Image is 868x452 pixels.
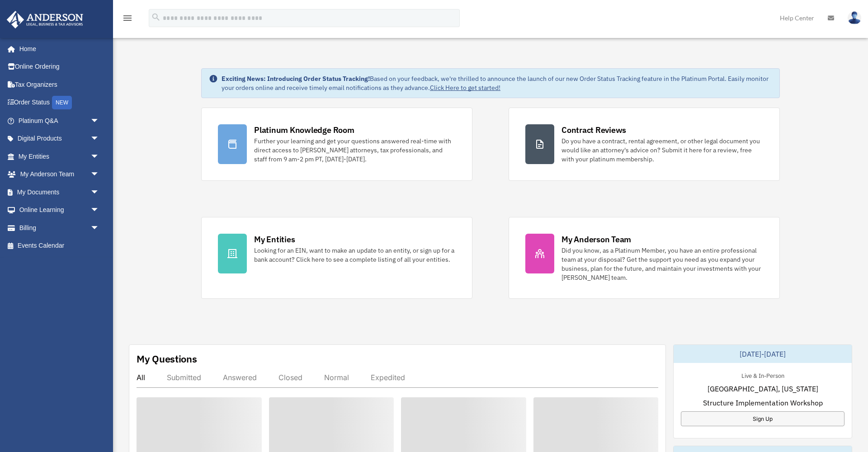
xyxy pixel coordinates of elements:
span: arrow_drop_down [90,112,108,130]
span: arrow_drop_down [90,130,108,148]
a: My Documentsarrow_drop_down [6,183,113,201]
a: Contract Reviews Do you have a contract, rental agreement, or other legal document you would like... [509,108,780,181]
a: Order StatusNEW [6,94,113,112]
div: Normal [324,373,349,382]
span: arrow_drop_down [90,219,108,237]
span: arrow_drop_down [90,165,108,184]
a: Click Here to get started! [430,84,500,92]
div: Submitted [167,373,201,382]
strong: Exciting News: Introducing Order Status Tracking! [222,75,370,83]
div: Platinum Knowledge Room [254,124,354,136]
i: menu [122,13,133,24]
img: User Pic [848,11,861,24]
a: Platinum Knowledge Room Further your learning and get your questions answered real-time with dire... [201,108,472,181]
span: Structure Implementation Workshop [703,397,823,408]
div: Do you have a contract, rental agreement, or other legal document you would like an attorney's ad... [561,137,763,164]
a: Online Ordering [6,58,113,76]
span: arrow_drop_down [90,183,108,202]
div: [DATE]-[DATE] [674,345,852,363]
div: Looking for an EIN, want to make an update to an entity, or sign up for a bank account? Click her... [254,246,456,264]
div: Did you know, as a Platinum Member, you have an entire professional team at your disposal? Get th... [561,246,763,282]
span: [GEOGRAPHIC_DATA], [US_STATE] [708,383,818,394]
div: Further your learning and get your questions answered real-time with direct access to [PERSON_NAM... [254,137,456,164]
a: Home [6,40,108,58]
a: My Anderson Team Did you know, as a Platinum Member, you have an entire professional team at your... [509,217,780,299]
img: Anderson Advisors Platinum Portal [4,11,86,28]
div: My Entities [254,234,295,245]
div: All [137,373,145,382]
span: arrow_drop_down [90,201,108,220]
a: Platinum Q&Aarrow_drop_down [6,112,113,130]
div: Answered [223,373,257,382]
a: Digital Productsarrow_drop_down [6,130,113,148]
span: arrow_drop_down [90,147,108,166]
div: Closed [278,373,302,382]
div: NEW [52,96,72,109]
a: My Anderson Teamarrow_drop_down [6,165,113,184]
a: Online Learningarrow_drop_down [6,201,113,219]
div: Expedited [371,373,405,382]
div: Contract Reviews [561,124,626,136]
a: My Entitiesarrow_drop_down [6,147,113,165]
a: Tax Organizers [6,75,113,94]
a: Billingarrow_drop_down [6,219,113,237]
div: My Questions [137,352,197,366]
div: Based on your feedback, we're thrilled to announce the launch of our new Order Status Tracking fe... [222,74,772,92]
a: Events Calendar [6,237,113,255]
i: search [151,12,161,22]
a: My Entities Looking for an EIN, want to make an update to an entity, or sign up for a bank accoun... [201,217,472,299]
div: My Anderson Team [561,234,631,245]
div: Live & In-Person [734,370,792,380]
a: menu [122,16,133,24]
a: Sign Up [681,411,844,426]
